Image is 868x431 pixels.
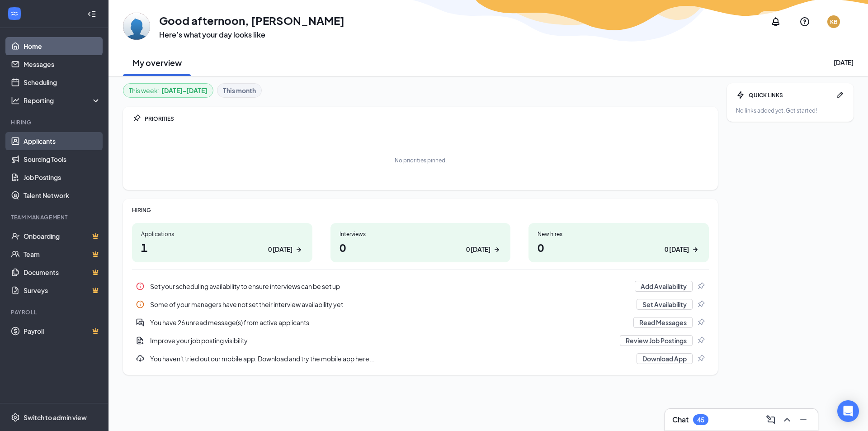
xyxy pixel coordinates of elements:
[136,336,145,345] svg: DocumentAdd
[837,400,859,422] div: Open Intercom Messenger
[132,313,709,332] div: You have 26 unread message(s) from active applicants
[696,300,705,309] svg: Pin
[11,213,99,221] div: Team Management
[736,90,745,99] svg: Bolt
[132,57,182,68] h2: My overview
[24,96,101,105] div: Reporting
[150,282,629,291] div: Set your scheduling availability to ensure interviews can be set up
[830,18,837,26] div: KB
[492,245,501,254] svg: ArrowRight
[159,30,344,40] h3: Here’s what your day looks like
[834,58,854,67] div: [DATE]
[24,73,101,91] a: Scheduling
[340,230,502,238] div: Interviews
[696,336,705,345] svg: Pin
[145,115,709,123] div: PRIORITIES
[150,354,631,363] div: You haven't tried out our mobile app. Download and try the mobile app here...
[11,118,99,126] div: Hiring
[340,240,502,255] h1: 0
[132,206,709,214] div: HIRING
[697,416,704,424] div: 45
[538,230,700,238] div: New hires
[136,300,145,309] svg: Info
[770,16,781,27] svg: Notifications
[691,245,700,254] svg: ArrowRight
[268,245,292,254] div: 0 [DATE]
[672,415,689,425] h3: Chat
[136,354,145,363] svg: Download
[10,9,19,18] svg: WorkstreamLogo
[132,277,709,295] div: Set your scheduling availability to ensure interviews can be set up
[150,318,628,327] div: You have 26 unread message(s) from active applicants
[132,295,709,313] a: InfoSome of your managers have not set their interview availability yetSet AvailabilityPin
[132,332,709,350] a: DocumentAddImprove your job posting visibilityReview Job PostingsPin
[159,13,344,28] h1: Good afternoon, [PERSON_NAME]
[141,230,303,238] div: Applications
[637,299,693,310] button: Set Availability
[782,414,793,425] svg: ChevronUp
[11,413,20,422] svg: Settings
[132,295,709,313] div: Some of your managers have not set their interview availability yet
[780,412,794,427] button: ChevronUp
[129,85,208,95] div: This week :
[799,16,810,27] svg: QuestionInfo
[132,350,709,368] div: You haven't tried out our mobile app. Download and try the mobile app here...
[24,263,101,281] a: DocumentsCrown
[796,412,811,427] button: Minimize
[696,318,705,327] svg: Pin
[150,336,614,345] div: Improve your job posting visibility
[395,156,447,164] div: No priorities pinned.
[637,353,693,364] button: Download App
[136,318,145,327] svg: DoubleChatActive
[24,55,101,73] a: Messages
[123,13,150,40] img: Kim Bettcher
[696,354,705,363] svg: Pin
[24,281,101,299] a: SurveysCrown
[132,332,709,350] div: Improve your job posting visibility
[141,240,303,255] h1: 1
[749,91,832,99] div: QUICK LINKS
[620,335,693,346] button: Review Job Postings
[528,223,709,262] a: New hires00 [DATE]ArrowRight
[223,85,256,95] b: This month
[24,413,87,422] div: Switch to admin view
[24,245,101,263] a: TeamCrown
[765,414,776,425] svg: ComposeMessage
[161,85,208,95] b: [DATE] - [DATE]
[132,350,709,368] a: DownloadYou haven't tried out our mobile app. Download and try the mobile app here...Download AppPin
[132,313,709,332] a: DoubleChatActiveYou have 26 unread message(s) from active applicantsRead MessagesPin
[11,96,20,105] svg: Analysis
[24,37,101,55] a: Home
[150,300,631,309] div: Some of your managers have not set their interview availability yet
[24,168,101,186] a: Job Postings
[24,322,101,340] a: PayrollCrown
[764,412,778,427] button: ComposeMessage
[633,317,693,328] button: Read Messages
[87,9,96,19] svg: Collapse
[24,227,101,245] a: OnboardingCrown
[24,150,101,168] a: Sourcing Tools
[132,223,312,262] a: Applications10 [DATE]ArrowRight
[330,223,511,262] a: Interviews00 [DATE]ArrowRight
[835,90,844,99] svg: Pen
[132,114,141,123] svg: Pin
[538,240,700,255] h1: 0
[24,186,101,204] a: Talent Network
[136,282,145,291] svg: Info
[294,245,303,254] svg: ArrowRight
[736,107,844,114] div: No links added yet. Get started!
[635,281,693,292] button: Add Availability
[24,132,101,150] a: Applicants
[132,277,709,295] a: InfoSet your scheduling availability to ensure interviews can be set upAdd AvailabilityPin
[665,245,689,254] div: 0 [DATE]
[798,414,809,425] svg: Minimize
[466,245,491,254] div: 0 [DATE]
[11,308,99,316] div: Payroll
[696,282,705,291] svg: Pin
